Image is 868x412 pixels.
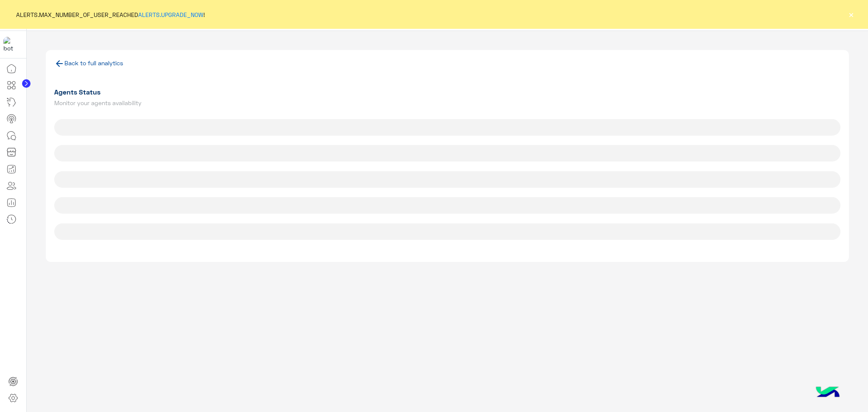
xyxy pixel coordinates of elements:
h1: Agents Status [54,88,444,96]
h5: Monitor your agents availability [54,100,444,106]
button: × [847,10,855,19]
img: 1403182699927242 [3,37,19,52]
span: ALERTS.MAX_NUMBER_OF_USER_REACHED ! [16,10,205,19]
a: Back to full analytics [64,59,123,67]
img: hulul-logo.png [813,378,843,408]
a: ALERTS.UPGRADE_NOW [138,11,203,18]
